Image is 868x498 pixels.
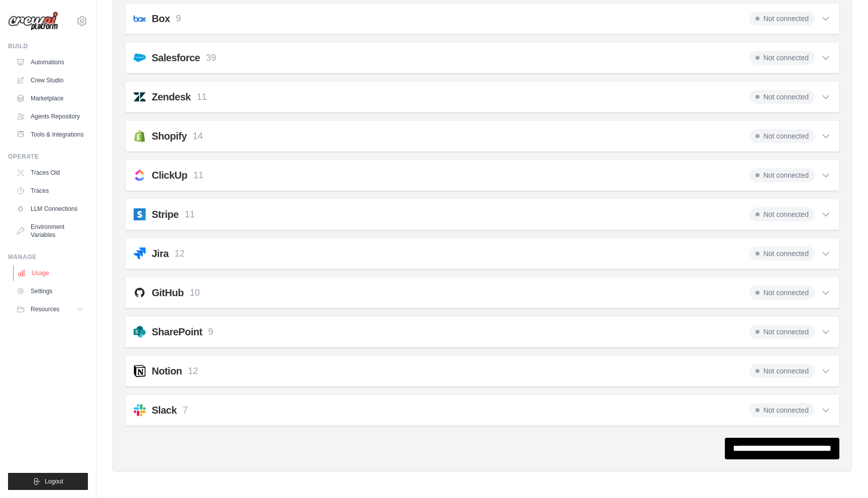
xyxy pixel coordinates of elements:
p: 9 [208,325,213,339]
h2: Shopify [152,129,187,143]
h2: Jira [152,246,169,261]
div: Operate [8,153,88,161]
img: github.svg [134,287,146,299]
img: jira.svg [134,247,146,260]
h2: Box [152,12,170,26]
p: 14 [193,130,203,143]
p: 39 [206,51,216,65]
img: notion.svg [134,365,146,377]
img: box.svg [134,13,146,25]
div: Manage [8,253,88,261]
p: 12 [188,364,198,378]
span: Not connected [749,51,815,65]
img: salesforce.svg [134,52,146,64]
p: 7 [183,404,188,417]
span: Not connected [749,403,815,417]
a: Usage [13,265,89,281]
span: Logout [45,477,63,485]
h2: Salesforce [152,51,200,65]
a: Settings [12,283,88,299]
span: Not connected [749,286,815,300]
p: 10 [190,286,200,300]
button: Logout [8,473,88,490]
h2: Zendesk [152,90,191,104]
a: Tools & Integrations [12,127,88,143]
button: Resources [12,301,88,317]
h2: ClickUp [152,168,187,182]
div: Build [8,42,88,50]
img: sharepoint.svg [134,326,146,338]
h2: Slack [152,403,177,417]
p: 12 [175,247,185,261]
span: Not connected [749,207,815,221]
span: Not connected [749,129,815,143]
a: Agents Repository [12,108,88,125]
img: stripe.svg [134,208,146,220]
span: Not connected [749,90,815,104]
span: Resources [31,305,59,313]
a: Traces [12,183,88,199]
img: shopify.svg [134,130,146,142]
span: Not connected [749,364,815,378]
img: Logo [8,12,58,31]
span: Not connected [749,12,815,26]
p: 9 [176,12,181,26]
a: Traces Old [12,165,88,181]
img: clickup.svg [134,169,146,181]
a: Environment Variables [12,219,88,243]
span: Not connected [749,325,815,339]
img: slack.svg [134,404,146,416]
span: Not connected [749,246,815,261]
a: Automations [12,54,88,70]
a: LLM Connections [12,201,88,217]
h2: GitHub [152,286,184,300]
span: Not connected [749,168,815,182]
p: 11 [197,90,207,104]
p: 11 [185,208,195,221]
img: zendesk.svg [134,91,146,103]
h2: SharePoint [152,325,202,339]
h2: Notion [152,364,182,378]
p: 11 [193,169,203,182]
a: Marketplace [12,90,88,106]
h2: Stripe [152,207,179,221]
a: Crew Studio [12,72,88,88]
